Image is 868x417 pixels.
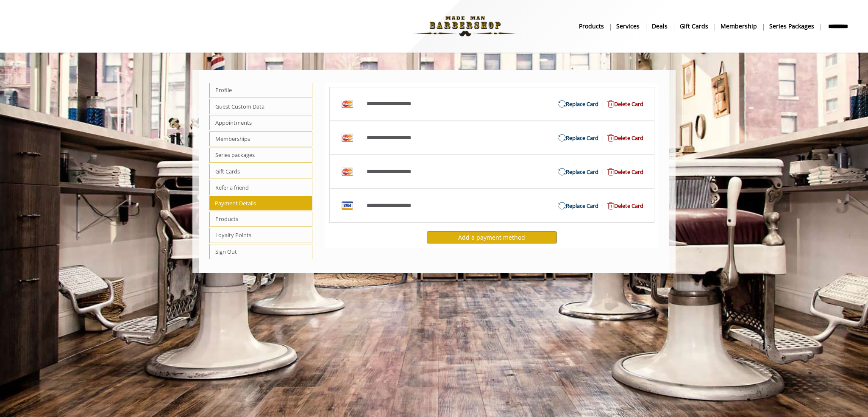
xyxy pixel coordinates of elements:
[558,168,601,176] span: Replace Card
[558,100,566,108] img: help you to replace card
[604,100,643,109] span: help you to delete card
[721,22,757,31] b: Membership
[769,22,814,31] b: Series packages
[340,165,354,179] img: MASTERCARD
[492,100,650,109] div: |
[646,20,674,32] a: DealsDeals
[558,202,566,210] img: help you to replace card
[607,168,614,176] img: help you to delete card
[209,83,312,98] span: Profile
[715,20,763,32] a: MembershipMembership
[340,97,354,111] img: MASTERCARD
[209,132,312,147] span: Memberships
[674,20,715,32] a: Gift cardsgift cards
[558,134,601,143] span: Replace Card
[492,134,650,143] div: |
[340,199,354,213] img: VISA
[558,168,566,176] img: help you to replace card
[458,233,525,241] span: Add a payment method
[407,3,523,50] img: Made Man Barbershop logo
[607,134,614,142] img: help you to delete card
[209,212,312,227] span: Products
[607,202,614,210] img: help you to delete card
[558,100,601,109] span: Replace Card
[763,20,821,32] a: Series packagesSeries packages
[652,22,668,31] b: Deals
[427,231,557,243] div: Add a payment method
[209,115,312,130] span: Appointments
[604,202,643,210] span: help you to delete card
[573,20,610,32] a: Productsproducts
[209,180,312,195] span: Refer a friend
[604,168,643,176] span: help you to delete card
[579,22,604,31] b: products
[492,202,650,210] div: |
[209,196,312,210] span: Payment Details
[604,134,643,143] span: help you to delete card
[558,134,566,142] img: help you to replace card
[209,164,312,179] span: Gift Cards
[616,22,640,31] b: Services
[492,168,650,176] div: |
[610,20,646,32] a: ServicesServices
[607,100,614,108] img: help you to delete card
[209,148,312,163] span: Series packages
[340,131,354,145] img: MASTERCARD
[558,202,601,210] span: Replace Card
[209,228,312,243] span: Loyalty Points
[209,244,312,259] span: Sign Out
[680,22,708,31] b: gift cards
[209,99,312,114] span: Guest Custom Data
